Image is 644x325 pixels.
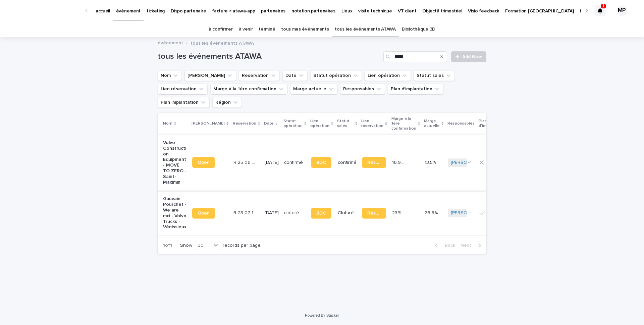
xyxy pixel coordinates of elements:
[310,118,329,130] p: Lien opération
[391,115,416,132] p: Marge à la 1ère confirmation
[198,160,210,165] span: Open
[402,21,435,37] a: Bibliothèque 3D
[595,5,605,16] div: 1
[424,118,440,130] p: Marge actuelle
[281,21,329,37] a: tous mes événements
[340,84,385,94] button: Responsables
[441,243,455,248] span: Back
[239,70,280,81] button: Reservation
[163,196,187,230] p: Gauvain Pourchet - We are mci - Volvo Trucks - Vénissieux
[451,210,487,216] a: [PERSON_NAME]
[337,118,354,130] p: Statut sales
[365,70,411,81] button: Lien opération
[383,51,447,62] input: Search
[392,209,402,216] p: 23 %
[451,51,486,62] a: Add New
[284,160,306,166] p: confirmé
[338,160,357,166] p: confirmé
[316,211,326,216] span: BDC
[479,118,506,130] p: Plan d'implantation
[425,158,437,166] p: 13.5%
[198,211,210,216] span: Open
[180,243,192,248] p: Show
[311,157,331,168] a: BDC
[362,208,386,219] a: Réservation
[264,120,274,127] p: Date
[338,210,357,216] p: Cloturé
[233,120,256,127] p: Reservation
[335,21,395,37] a: tous les événements ATAWA
[265,210,279,216] p: [DATE]
[447,120,475,127] p: Responsables
[284,210,306,216] p: cloturé
[158,134,582,190] tr: Volvo Construction Equipment - MOVE TO ZERO - Saint-MaximinOpenR 25 06 4267R 25 06 4267 [DATE]con...
[158,70,182,81] button: Nom
[305,313,339,317] a: Powered By Stacker
[458,242,486,248] button: Next
[192,208,215,219] a: Open
[461,243,475,248] span: Next
[212,97,242,108] button: Région
[158,52,381,61] h1: tous les événements ATAWA
[602,4,605,8] p: 1
[184,70,236,81] button: Lien Stacker
[233,158,259,166] p: R 25 06 4267
[392,158,406,166] p: 16.9 %
[192,120,225,127] p: [PERSON_NAME]
[191,39,254,46] p: tous les événements ATAWA
[158,237,177,254] p: 1 of 1
[158,97,210,108] button: Plan implantation
[195,242,211,249] div: 30
[265,160,279,166] p: [DATE]
[310,70,362,81] button: Statut opération
[616,5,627,16] div: MP
[311,208,331,219] a: BDC
[158,39,183,46] a: événement
[13,4,78,17] img: Ls34BcGeRexTGTNfXpUC
[388,84,443,94] button: Plan d'implantation
[316,160,326,165] span: BDC
[209,21,233,37] a: à confirmer
[290,84,337,94] button: Marge actuelle
[468,160,472,165] span: + 1
[158,84,208,94] button: Lien réservation
[158,191,582,236] tr: Gauvain Pourchet - We are mci - Volvo Trucks - VénissieuxOpenR 23 07 1177R 23 07 1177 [DATE]clotu...
[163,120,172,127] p: Nom
[259,21,275,37] a: terminé
[468,211,472,215] span: + 1
[462,54,482,59] span: Add New
[192,157,215,168] a: Open
[282,70,308,81] button: Date
[163,140,187,185] p: Volvo Construction Equipment - MOVE TO ZERO - Saint-Maximin
[430,242,458,248] button: Back
[367,211,380,216] span: Réservation
[414,70,455,81] button: Statut sales
[233,209,259,216] p: R 23 07 1177
[361,118,383,130] p: Lien réservation
[239,21,253,37] a: à venir
[223,243,261,248] p: records per page
[425,209,439,216] p: 26.6%
[367,160,380,165] span: Réservation
[451,160,487,166] a: [PERSON_NAME]
[283,118,303,130] p: Statut opération
[362,157,386,168] a: Réservation
[210,84,287,94] button: Marge à la 1ère confirmation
